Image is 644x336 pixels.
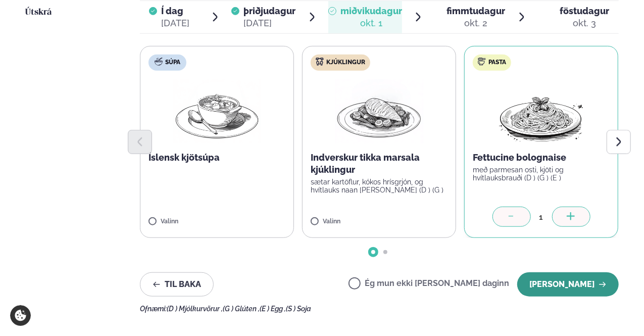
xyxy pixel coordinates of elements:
[560,6,609,16] span: föstudagur
[371,250,375,254] span: Go to slide 1
[488,59,506,67] span: Pasta
[326,59,365,67] span: Kjúklingur
[128,130,152,154] button: Previous slide
[155,58,163,66] img: soup.svg
[560,17,609,29] div: okt. 3
[173,79,262,143] img: Soup.png
[517,272,619,297] button: [PERSON_NAME]
[335,79,424,143] img: Chicken-breast.png
[311,152,448,176] p: Indverskur tikka marsala kjúklingur
[223,305,260,313] span: (G ) Glúten ,
[447,17,505,29] div: okt. 2
[497,79,586,143] img: Spagetti.png
[10,305,31,326] a: Cookie settings
[607,130,631,154] button: Next slide
[161,17,189,29] div: [DATE]
[286,305,311,313] span: (S ) Soja
[243,17,295,29] div: [DATE]
[25,7,52,19] a: Útskrá
[473,166,610,182] p: með parmesan osti, kjöti og hvítlauksbrauði (D ) (G ) (E )
[340,6,402,16] span: miðvikudagur
[243,6,295,16] span: þriðjudagur
[148,152,285,164] p: Íslensk kjötsúpa
[340,17,402,29] div: okt. 1
[140,272,214,297] button: Til baka
[531,211,552,223] div: 1
[165,59,180,67] span: Súpa
[260,305,286,313] span: (E ) Egg ,
[383,250,387,254] span: Go to slide 2
[447,6,505,16] span: fimmtudagur
[316,58,324,66] img: chicken.svg
[473,152,610,164] p: Fettucine bolognaise
[140,305,619,313] div: Ofnæmi:
[161,5,189,17] span: Í dag
[25,8,52,17] span: Útskrá
[167,305,223,313] span: (D ) Mjólkurvörur ,
[311,178,448,194] p: sætar kartöflur, kókos hrísgrjón, og hvítlauks naan [PERSON_NAME] (D ) (G )
[478,58,486,66] img: pasta.svg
